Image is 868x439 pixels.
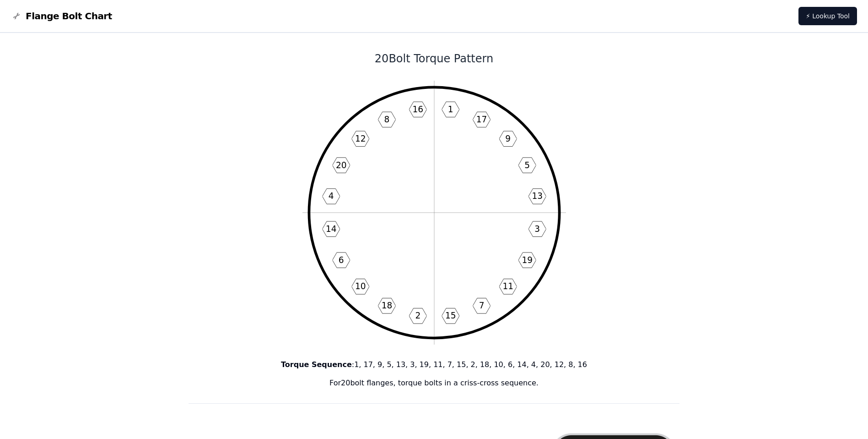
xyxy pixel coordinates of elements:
[328,192,334,201] text: 4
[11,11,22,22] img: Flange Bolt Chart Logo
[338,255,344,265] text: 6
[11,10,112,22] a: Flange Bolt Chart LogoFlange Bolt Chart
[412,104,423,114] text: 16
[445,311,456,320] text: 15
[479,301,484,310] text: 7
[355,281,366,291] text: 10
[26,10,112,22] span: Flange Bolt Chart
[281,360,352,369] b: Torque Sequence
[798,7,857,25] a: ⚡ Lookup Tool
[355,134,366,143] text: 12
[505,134,511,143] text: 9
[189,378,680,389] p: For 20 bolt flanges, torque bolts in a criss-cross sequence.
[532,192,543,201] text: 13
[381,301,392,310] text: 18
[524,160,530,170] text: 5
[447,104,453,114] text: 1
[384,115,389,124] text: 8
[534,224,540,234] text: 3
[415,311,421,320] text: 2
[476,115,487,124] text: 17
[325,224,336,234] text: 14
[522,255,533,265] text: 19
[189,359,680,370] p: : 1, 17, 9, 5, 13, 3, 19, 11, 7, 15, 2, 18, 10, 6, 14, 4, 20, 12, 8, 16
[189,51,680,66] h1: 20 Bolt Torque Pattern
[502,281,513,291] text: 11
[335,160,346,170] text: 20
